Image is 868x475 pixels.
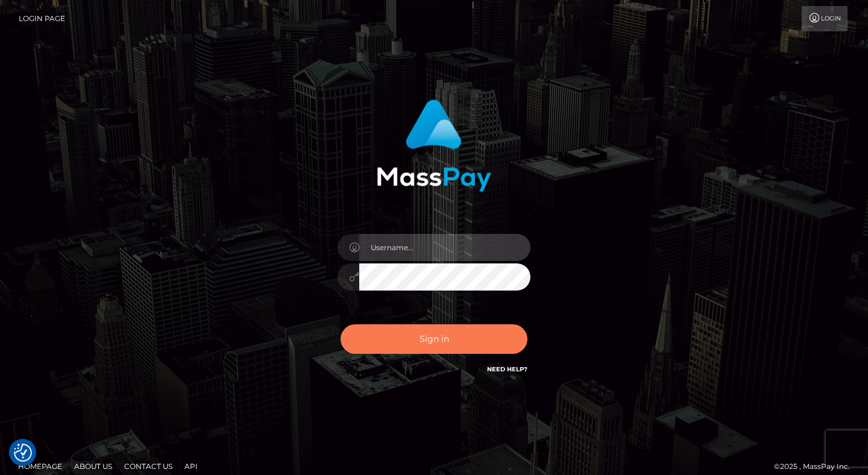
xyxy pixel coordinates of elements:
input: Username... [359,234,530,261]
img: Revisit consent button [14,444,32,462]
a: Login [802,6,848,31]
div: © 2025 , MassPay Inc. [774,460,859,473]
button: Sign in [341,324,527,354]
button: Consent Preferences [14,444,32,462]
img: MassPay Login [377,99,491,192]
a: Need Help? [487,365,527,373]
a: Login Page [19,6,65,31]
